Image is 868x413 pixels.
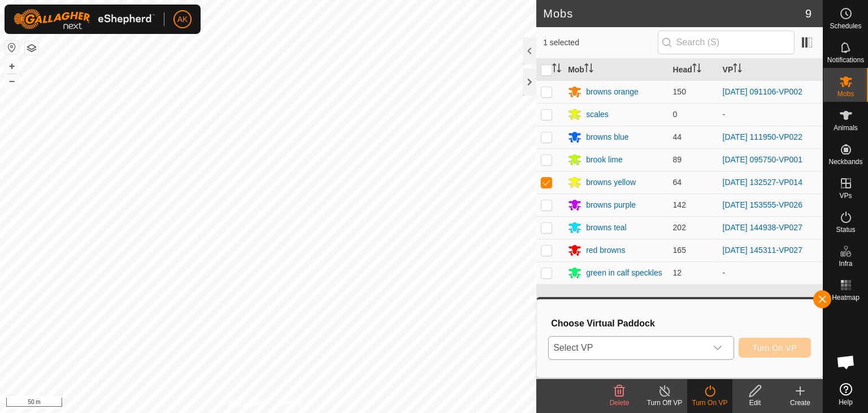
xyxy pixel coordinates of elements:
[279,398,313,408] a: Contact Us
[673,110,678,119] span: 0
[836,226,855,233] span: Status
[830,23,861,29] span: Schedules
[805,5,811,22] span: 9
[739,338,811,358] button: Turn On VP
[829,345,863,379] div: Open chat
[673,178,682,187] span: 64
[718,103,823,126] td: -
[778,398,823,408] div: Create
[718,59,823,81] th: VP
[586,267,662,279] div: green in calf speckles
[563,59,668,81] th: Mob
[673,155,682,164] span: 89
[552,65,561,74] p-sorticon: Activate to sort
[723,223,802,232] a: [DATE] 144938-VP027
[669,59,718,81] th: Head
[673,268,682,277] span: 12
[839,260,852,267] span: Infra
[586,199,636,211] div: browns purple
[543,37,657,49] span: 1 selected
[673,87,686,96] span: 150
[586,109,609,121] div: scales
[837,91,854,97] span: Mobs
[586,244,625,256] div: red browns
[5,74,19,88] button: –
[753,343,797,352] span: Turn On VP
[692,65,701,74] p-sorticon: Activate to sort
[723,155,802,164] a: [DATE] 095750-VP001
[658,31,795,54] input: Search (S)
[823,378,868,410] a: Help
[673,246,686,255] span: 165
[687,398,732,408] div: Turn On VP
[723,178,802,187] a: [DATE] 132527-VP014
[827,57,864,63] span: Notifications
[733,65,742,74] p-sorticon: Activate to sort
[586,177,636,188] div: browns yellow
[839,192,852,199] span: VPs
[177,14,188,25] span: AK
[839,399,853,406] span: Help
[718,261,823,284] td: -
[828,158,862,165] span: Neckbands
[25,41,38,55] button: Map Layers
[673,223,686,232] span: 202
[586,86,639,98] div: browns orange
[723,200,802,209] a: [DATE] 153555-VP026
[723,132,802,141] a: [DATE] 111950-VP022
[706,337,729,359] div: dropdown trigger
[673,200,686,209] span: 142
[5,59,19,73] button: +
[14,9,155,29] img: Gallagher Logo
[586,131,629,143] div: browns blue
[543,7,805,20] h2: Mobs
[586,222,627,234] div: browns teal
[832,294,860,301] span: Heatmap
[549,337,706,359] span: Select VP
[584,65,593,74] p-sorticon: Activate to sort
[723,87,802,96] a: [DATE] 091106-VP002
[834,124,858,131] span: Animals
[5,41,19,54] button: Reset Map
[224,398,266,408] a: Privacy Policy
[732,398,778,408] div: Edit
[642,398,687,408] div: Turn Off VP
[723,246,802,255] a: [DATE] 145311-VP027
[551,318,811,329] h3: Choose Virtual Paddock
[610,399,630,407] span: Delete
[586,154,623,166] div: brook lime
[673,132,682,141] span: 44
